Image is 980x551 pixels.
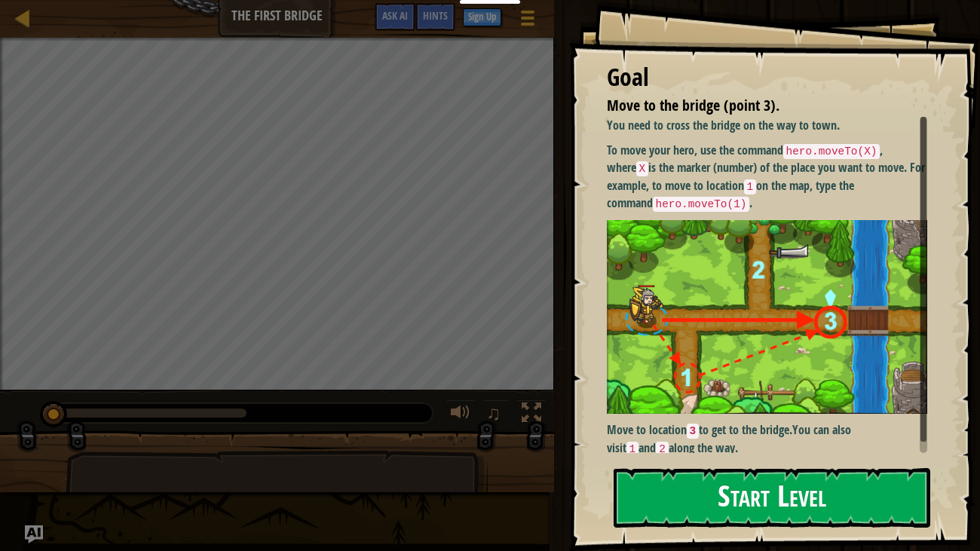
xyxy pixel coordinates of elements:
[423,8,448,23] span: Hints
[607,421,928,457] p: You can also visit and along the way.
[486,402,501,424] span: ♫
[607,220,928,414] img: M7l1b
[588,95,924,117] li: Move to the bridge (point 3).
[783,144,880,159] code: hero.moveTo(X)
[375,3,415,31] button: Ask AI
[626,442,639,457] code: 1
[653,197,750,212] code: hero.moveTo(1)
[607,95,779,115] span: Move to the bridge (point 3).
[25,525,43,543] button: Ask AI
[607,421,793,438] strong: Move to location to get to the bridge.
[463,8,501,26] button: Sign Up
[636,161,649,176] code: X
[744,179,757,194] code: 1
[382,8,408,23] span: Ask AI
[483,399,509,430] button: ♫
[509,3,547,38] button: Show game menu
[614,468,931,528] button: Start Level
[607,117,928,134] p: You need to cross the bridge on the way to town.
[656,442,669,457] code: 2
[607,142,928,213] p: To move your hero, use the command , where is the marker (number) of the place you want to move. ...
[687,424,700,439] code: 3
[607,60,928,95] div: Goal
[446,399,476,430] button: Adjust volume
[516,399,547,430] button: Toggle fullscreen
